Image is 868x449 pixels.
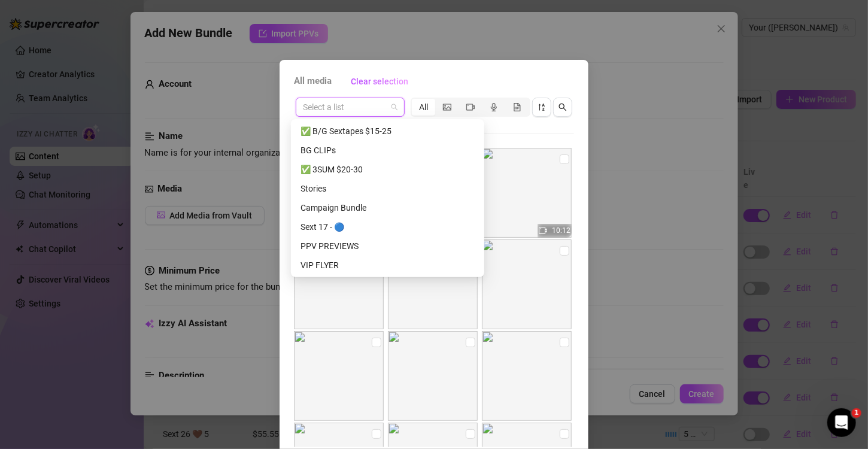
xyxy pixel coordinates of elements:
[482,148,572,238] img: media
[539,226,547,235] span: video-camera
[293,236,482,256] div: PPV PREVIEWS
[293,179,482,198] div: Stories
[301,144,475,157] div: BG CLIPs
[538,103,546,111] span: sort-descending
[388,331,478,421] img: media
[294,239,384,329] img: media
[412,99,435,116] div: All
[301,259,475,272] div: VIP FLYER
[443,103,451,111] span: picture
[301,125,475,138] div: ✅ B/G Sextapes $15-25
[341,72,418,91] button: Clear selection
[293,256,482,275] div: VIP FLYER
[293,217,482,236] div: Sext 17 - 🔵
[490,103,498,111] span: audio
[827,408,856,437] iframe: Intercom live chat
[293,122,482,141] div: ✅ B/G Sextapes $15-25
[466,103,475,111] span: video-camera
[301,220,475,233] div: Sext 17 - 🔵
[293,160,482,179] div: ✅ 3SUM $20-30
[301,239,475,253] div: PPV PREVIEWS
[482,331,572,421] img: media
[293,198,482,217] div: Campaign Bundle
[301,201,475,214] div: Campaign Bundle
[552,226,570,235] span: 10:12
[351,77,408,86] span: Clear selection
[513,103,521,111] span: file-gif
[482,239,572,329] img: media
[388,239,478,329] img: media
[852,408,861,418] span: 1
[294,331,384,421] img: media
[411,98,530,117] div: segmented control
[301,163,475,176] div: ✅ 3SUM $20-30
[293,141,482,160] div: BG CLIPs
[294,74,332,89] span: All media
[301,182,475,195] div: Stories
[559,103,567,111] span: search
[532,98,551,117] button: sort-descending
